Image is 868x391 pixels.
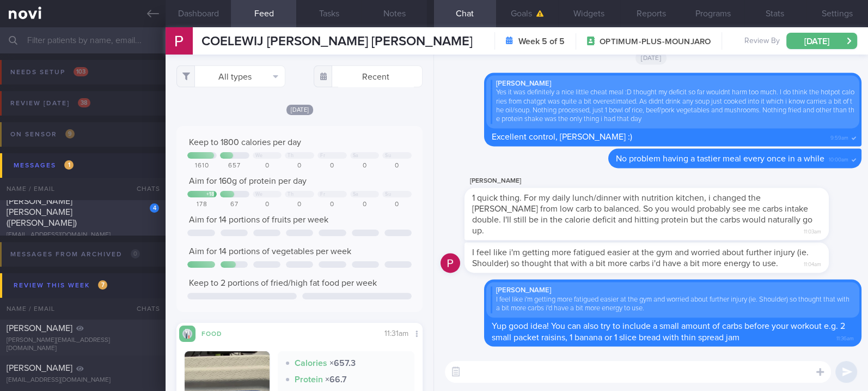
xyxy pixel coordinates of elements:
span: [PERSON_NAME] [7,364,72,372]
div: Yes it was definitely a nice little cheat meal :D thought my deficit so far wouldnt harm too much... [491,88,855,124]
span: Review By [744,37,780,46]
div: 0 [253,162,282,170]
div: Messages from Archived [8,247,143,262]
div: Fr [320,191,325,197]
span: [DATE] [635,51,667,64]
div: 67 [220,201,249,209]
span: 9 [65,129,75,139]
span: 10:00am [829,153,848,164]
span: Keep to 2 portions of fried/high fat food per week [188,279,376,287]
span: 11:31am [384,330,408,338]
div: + 18 [206,191,215,197]
span: I feel like i'm getting more fatigued easier at the gym and worried about further injury (ie. Sho... [472,248,809,268]
div: Th [288,191,294,197]
div: Su [385,153,391,159]
div: Review [DATE] [8,96,93,111]
div: 178 [187,201,217,209]
span: [PERSON_NAME] [7,324,72,333]
span: COELEWIJ [PERSON_NAME] [PERSON_NAME] [201,35,472,48]
span: [DATE] [286,105,314,115]
span: 11:04am [804,258,821,268]
div: Chats [122,178,166,200]
span: 1 quick thing. For my daily lunch/dinner with nutrition kitchen, i changed the [PERSON_NAME] from... [472,194,812,235]
strong: Week 5 of 5 [518,36,565,47]
span: 103 [74,67,88,76]
span: Aim for 14 portions of fruits per week [188,215,328,224]
div: Messages [11,158,76,173]
strong: Protein [295,375,323,384]
div: 0 [382,201,412,209]
span: 0 [131,249,140,258]
div: Chats [122,298,166,320]
span: 9:59am [830,131,848,142]
span: 1 [64,160,74,170]
div: [EMAIL_ADDRESS][DOMAIN_NAME] [7,231,159,239]
div: Needs setup [8,65,91,80]
span: No problem having a tastier meal every once in a while [616,154,824,163]
div: I feel like i'm getting more fatigued easier at the gym and worried about further injury (ie. Sho... [491,296,855,314]
div: 0 [285,201,314,209]
div: [PERSON_NAME] [491,80,855,88]
span: Aim for 160g of protein per day [188,177,306,185]
span: 11:03am [804,225,821,236]
div: 0 [382,162,412,170]
strong: Calories [295,359,327,368]
div: 0 [253,201,282,209]
div: Sa [353,191,359,197]
div: [PERSON_NAME][EMAIL_ADDRESS][DOMAIN_NAME] [7,336,159,353]
div: We [255,191,263,197]
div: 4 [150,203,159,213]
div: 0 [350,201,380,209]
button: [DATE] [786,33,857,49]
div: 0 [350,162,380,170]
div: [PERSON_NAME] [464,175,861,188]
div: 0 [317,201,347,209]
div: 657 [220,162,249,170]
span: Yup good idea! You can also try to include a small amount of carbs before your workout e.g. 2 sma... [492,322,845,341]
div: Fr [320,153,325,159]
span: Aim for 14 portions of vegetables per week [188,247,351,256]
strong: × 66.7 [325,375,347,384]
span: Excellent control, [PERSON_NAME] :) [492,133,632,141]
div: 0 [285,162,314,170]
div: 0 [317,162,347,170]
div: Sa [353,153,359,159]
div: [EMAIL_ADDRESS][DOMAIN_NAME] [7,376,159,384]
span: 38 [78,98,90,107]
span: OPTIMUM-PLUS-MOUNJARO [600,37,711,47]
div: Food [195,328,239,338]
div: 1610 [187,162,217,170]
div: Review this week [11,278,110,293]
button: All types [176,65,285,87]
div: We [255,153,263,159]
div: Th [288,153,294,159]
div: Su [385,191,391,197]
span: [PERSON_NAME] [PERSON_NAME] ([PERSON_NAME]) [7,197,77,227]
span: 7 [98,280,107,290]
span: 11:36am [836,332,854,342]
div: [PERSON_NAME] [491,286,855,295]
strong: × 657.3 [329,359,356,368]
span: Keep to 1800 calories per day [188,138,301,147]
div: On sensor [8,127,77,142]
